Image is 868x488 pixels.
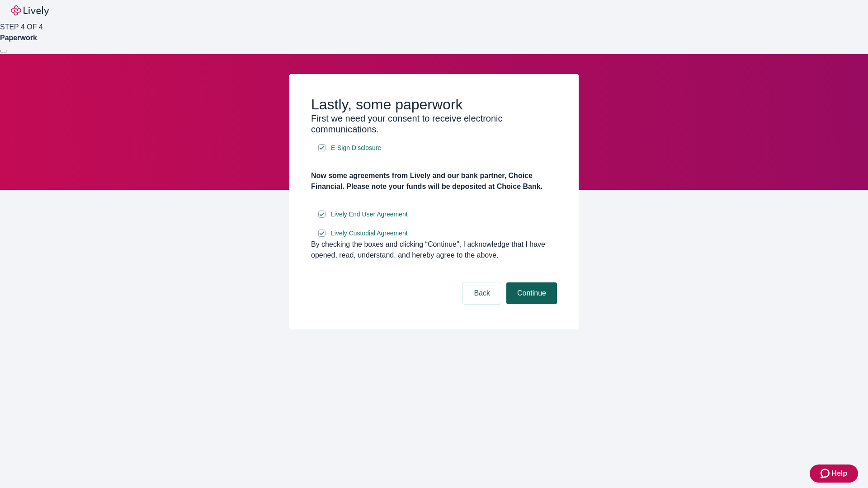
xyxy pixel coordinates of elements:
a: e-sign disclosure document [329,209,410,220]
button: Continue [506,282,557,304]
div: By checking the boxes and clicking “Continue", I acknowledge that I have opened, read, understand... [311,239,557,261]
span: Lively End User Agreement [331,210,408,219]
span: Help [831,468,847,479]
a: e-sign disclosure document [329,228,410,239]
button: Zendesk support iconHelp [810,465,858,483]
h3: First we need your consent to receive electronic communications. [311,113,557,135]
h4: Now some agreements from Lively and our bank partner, Choice Financial. Please note your funds wi... [311,170,557,192]
a: e-sign disclosure document [329,142,383,154]
img: Lively [11,5,49,16]
svg: Zendesk support icon [821,468,831,479]
span: Lively Custodial Agreement [331,229,408,238]
span: E-Sign Disclosure [331,143,381,153]
button: Back [463,282,501,304]
h2: Lastly, some paperwork [311,96,557,113]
